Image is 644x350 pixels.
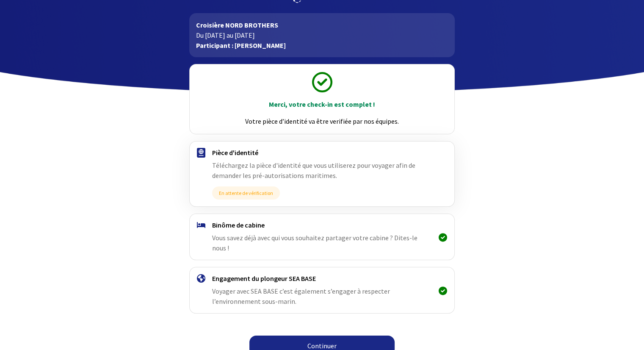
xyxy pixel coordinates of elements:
img: engagement.svg [197,274,205,283]
img: binome.svg [197,222,205,228]
span: Téléchargez la pièce d'identité que vous utiliserez pour voyager afin de demander les pré-autoris... [212,161,415,180]
span: Voyager avec SEA BASE c’est également s’engager à respecter l’environnement sous-marin. [212,287,390,306]
span: En attente de vérification [212,186,280,200]
h4: Engagement du plongeur SEA BASE [212,274,432,283]
p: Du [DATE] au [DATE] [196,30,448,40]
h4: Binôme de cabine [212,221,432,229]
p: Participant : [PERSON_NAME] [196,40,448,50]
p: Votre pièce d’identité va être verifiée par nos équipes. [197,116,447,126]
p: Croisière NORD BROTHERS [196,20,448,30]
p: Merci, votre check-in est complet ! [197,99,447,109]
span: Vous savez déjà avec qui vous souhaitez partager votre cabine ? Dites-le nous ! [212,233,417,252]
img: passport.svg [197,148,205,158]
h4: Pièce d'identité [212,148,432,157]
